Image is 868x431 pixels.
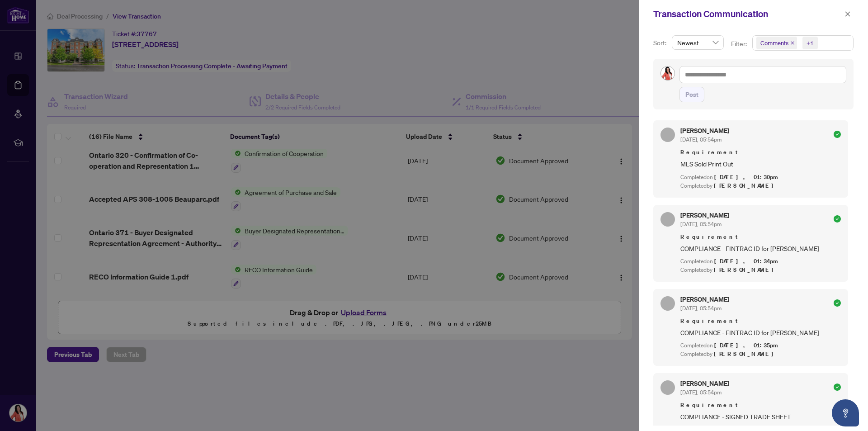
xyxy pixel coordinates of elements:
span: COMPLIANCE - FINTRAC ID for [PERSON_NAME] [680,243,841,254]
h5: [PERSON_NAME] [680,212,729,218]
span: Requirement [680,317,841,326]
p: Filter: [731,39,748,49]
h5: [PERSON_NAME] [680,296,729,303]
div: +1 [807,38,814,47]
span: Newest [677,36,718,49]
button: Post [679,87,704,102]
span: [DATE], 05:54pm [680,221,722,227]
span: [PERSON_NAME] [714,266,778,274]
span: check-circle [834,215,841,223]
div: Completed on [680,257,841,266]
div: Transaction Communication [653,7,842,21]
span: Comments [760,38,788,47]
span: [DATE], 05:54pm [680,389,722,396]
span: [DATE], 05:54pm [680,305,722,312]
span: COMPLIANCE - SIGNED TRADE SHEET [680,412,841,422]
span: close [790,41,795,45]
p: Sort: [653,38,668,48]
span: check-circle [834,384,841,391]
h5: [PERSON_NAME] [680,128,729,134]
span: Requirement [680,401,841,410]
span: [DATE], 05:54pm [680,136,722,143]
span: Requirement [680,232,841,242]
span: close [844,11,851,17]
span: MLS Sold Print Out [680,159,841,169]
button: Open asap [832,399,859,426]
span: Comments [756,37,797,49]
h5: [PERSON_NAME] [680,380,729,387]
span: Requirement [680,148,841,157]
span: [PERSON_NAME] [714,350,778,358]
span: COMPLIANCE - FINTRAC ID for [PERSON_NAME] [680,327,841,338]
div: Completed by [680,266,841,275]
span: check-circle [834,299,841,307]
span: [DATE], 01:35pm [714,341,779,349]
img: Profile Icon [661,66,675,80]
div: Completed on [680,173,841,182]
span: check-circle [834,131,841,138]
span: [DATE], 01:30pm [714,173,779,181]
span: [DATE], 01:34pm [714,257,779,265]
div: Completed by [680,350,841,359]
div: Completed on [680,341,841,350]
div: Completed by [680,182,841,190]
span: [PERSON_NAME] [714,182,778,189]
